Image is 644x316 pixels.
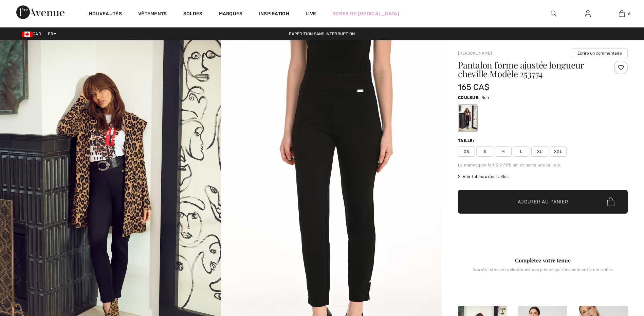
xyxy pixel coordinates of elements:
a: Robes de [MEDICAL_DATA] [332,10,399,17]
a: Se connecter [579,9,596,18]
div: Taille: [458,138,476,144]
img: Mes infos [585,9,591,18]
span: XS [458,146,475,157]
span: L [513,146,530,157]
span: S [476,146,493,157]
span: M [495,146,512,157]
a: Live [306,10,316,17]
img: Canadian Dollar [22,32,33,37]
span: XL [531,146,548,157]
span: CAD [22,32,44,36]
span: 165 CA$ [458,82,490,92]
span: Ajouter au panier [518,198,568,205]
span: XXL [550,146,567,157]
img: recherche [551,9,557,18]
a: Soldes [183,11,203,18]
a: Vêtements [138,11,167,18]
button: Écrire un commentaire [572,48,628,58]
span: 6 [628,11,630,17]
div: Noir [459,105,477,131]
img: Bag.svg [607,197,614,206]
img: 1ère Avenue [16,5,65,19]
h1: Pantalon forme ajustée longueur cheville Modèle 253774 [458,61,600,78]
a: [PERSON_NAME] [458,51,492,56]
span: Couleur: [458,95,480,100]
a: 6 [605,9,638,18]
span: Noir [481,95,490,100]
span: Voir tableau des tailles [458,174,509,180]
div: Le mannequin fait 5'9"/175 cm et porte une taille 6. [458,162,628,168]
span: FR [48,32,56,36]
div: Complétez votre tenue [458,256,628,264]
iframe: Ouvre un widget dans lequel vous pouvez trouver plus d’informations [601,265,637,282]
img: Mon panier [619,9,625,18]
a: Marques [219,11,243,18]
a: Nouveautés [89,11,122,18]
button: Ajouter au panier [458,190,628,214]
div: Nos stylistes ont sélectionné ces pièces qui s'assemblent à merveille. [458,267,628,277]
span: Inspiration [259,11,289,18]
